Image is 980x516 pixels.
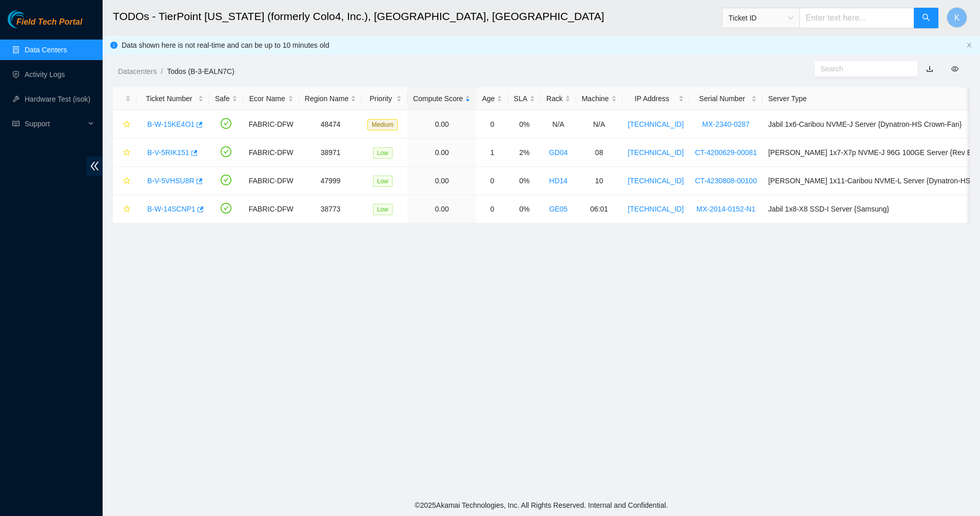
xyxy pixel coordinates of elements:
td: FABRIC-DFW [243,110,299,139]
a: [TECHNICAL_ID] [628,205,684,213]
td: 38971 [299,139,362,167]
td: 08 [576,139,622,167]
span: Low [373,147,393,159]
td: FABRIC-DFW [243,139,299,167]
button: K [947,7,967,28]
td: FABRIC-DFW [243,195,299,223]
a: Todos (B-3-EALN7C) [167,67,234,75]
td: 47999 [299,167,362,195]
td: N/A [541,110,576,139]
td: 2% [508,139,540,167]
span: read [12,120,19,127]
td: 0% [508,195,540,223]
a: GD04 [549,148,568,157]
td: 0 [476,195,508,223]
button: star [119,144,131,161]
td: 0 [476,110,508,139]
span: check-circle [221,175,231,185]
td: 48474 [299,110,362,139]
img: Akamai Technologies [8,10,52,28]
td: 38773 [299,195,362,223]
span: eye [951,65,958,72]
span: search [922,13,930,23]
td: 0.00 [407,110,476,139]
td: 0 [476,167,508,195]
button: star [119,173,131,189]
span: Ticket ID [729,10,793,26]
a: MX-2014-0152-N1 [696,205,755,213]
span: star [123,121,130,129]
a: B-V-5VHSU8R [147,177,194,185]
span: / [161,67,163,75]
button: close [966,42,972,49]
span: star [123,177,130,185]
a: Akamai TechnologiesField Tech Portal [8,18,82,32]
a: Activity Logs [25,70,65,79]
span: check-circle [221,203,231,214]
span: Medium [367,119,398,130]
span: star [123,205,130,214]
td: 0.00 [407,195,476,223]
td: 1 [476,139,508,167]
span: K [954,11,960,24]
a: download [926,65,933,73]
button: search [914,8,938,28]
a: Hardware Test (isok) [25,95,90,103]
span: Field Tech Portal [16,17,82,27]
span: check-circle [221,146,231,157]
a: CT-4200629-00081 [695,148,757,157]
td: 0.00 [407,167,476,195]
button: download [918,61,941,77]
button: star [119,116,131,132]
a: [TECHNICAL_ID] [628,148,684,157]
span: Low [373,176,393,187]
button: star [119,201,131,217]
span: check-circle [221,118,231,129]
a: [TECHNICAL_ID] [628,177,684,185]
a: HD14 [549,177,567,185]
td: 10 [576,167,622,195]
td: FABRIC-DFW [243,167,299,195]
td: 0% [508,167,540,195]
td: 0.00 [407,139,476,167]
span: close [966,42,972,48]
td: 0% [508,110,540,139]
input: Search [820,63,904,74]
a: B-W-14SCNP1 [147,205,195,213]
footer: © 2025 Akamai Technologies, Inc. All Rights Reserved. Internal and Confidential. [103,494,980,516]
input: Enter text here... [799,8,914,28]
a: B-V-5RIK151 [147,148,189,157]
td: N/A [576,110,622,139]
a: Data Centers [25,46,67,54]
a: [TECHNICAL_ID] [628,120,684,128]
a: MX-2340-0287 [702,120,750,128]
a: B-W-15KE4O1 [147,120,194,128]
a: CT-4230808-00100 [695,177,757,185]
span: double-left [87,157,103,176]
a: GE05 [549,205,567,213]
span: star [123,149,130,157]
td: 06:01 [576,195,622,223]
span: Low [373,204,393,215]
a: Datacenters [118,67,156,75]
span: Support [25,113,85,134]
